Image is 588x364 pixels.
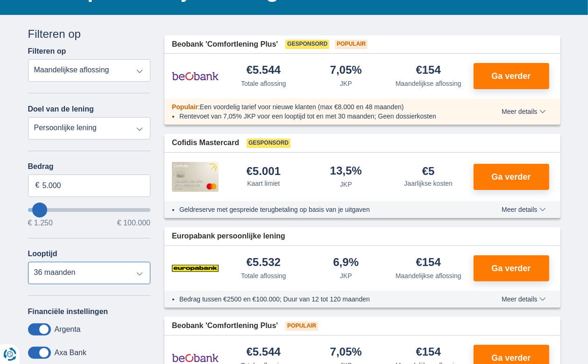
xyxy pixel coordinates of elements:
span: Gesponsord [285,40,329,49]
label: Looptijd [28,250,57,258]
span: Europabank persoonlijke lening [172,231,285,242]
div: 7,05% [330,346,362,359]
div: 6,9% [333,257,359,269]
span: Ga verder [491,354,531,362]
div: Filteren op [28,26,151,42]
span: Populair [172,103,198,111]
div: JKP [340,271,352,280]
div: €5 [422,166,435,177]
div: Kaart limiet [247,179,280,188]
div: €154 [416,257,441,269]
span: Ga verder [491,173,531,181]
div: 7,05% [330,64,362,77]
span: € 1.250 [28,219,53,227]
span: Cofidis Mastercard [172,138,239,148]
li: Rentevoet van 7,05% JKP voor een looptijd tot en met 30 maanden; Geen dossierkosten [179,112,468,121]
span: Populair [285,322,318,331]
img: product.pl.alt Beobank [172,64,219,88]
div: Maandelijkse aflossing [396,79,461,88]
span: Meer details [502,206,545,213]
label: Filteren op [28,47,66,56]
button: Ga verder [474,255,549,281]
div: €154 [416,64,441,77]
label: Axa Bank [55,349,86,357]
input: wantToBorrow [28,208,151,212]
span: Gesponsord [247,139,290,148]
li: Bedrag tussen €2500 en €100.000; Duur van 12 tot 120 maanden [179,294,468,304]
label: Bedrag [28,162,151,171]
div: : [164,102,475,112]
span: Meer details [502,296,545,302]
img: product.pl.alt Europabank [172,257,219,280]
span: Beobank 'Comfortlening Plus' [172,321,278,331]
div: Totale aflossing [241,79,286,88]
button: Meer details [495,108,553,115]
label: Argenta [55,325,81,334]
span: € 100.000 [117,219,150,227]
label: Financiële instellingen [28,308,108,316]
button: Meer details [495,206,553,213]
div: €5.544 [247,346,281,359]
div: 13,5% [330,165,362,178]
div: €5.001 [247,166,281,177]
div: Totale aflossing [241,271,286,280]
div: €5.544 [247,64,281,77]
div: Maandelijkse aflossing [396,271,461,280]
div: Jaarlijkse kosten [404,179,453,188]
span: Een voordelig tarief voor nieuwe klanten (max €8.000 en 48 maanden) [200,103,404,111]
button: Meer details [495,295,553,303]
button: Ga verder [474,63,549,89]
div: JKP [340,79,352,88]
img: product.pl.alt Cofidis CC [172,162,219,192]
li: Geldreserve met gespreide terugbetaling op basis van je uitgaven [179,205,468,214]
span: Ga verder [491,72,531,80]
div: €5.532 [247,257,281,269]
span: € [35,180,40,191]
button: Ga verder [474,164,549,190]
label: Doel van de lening [28,105,94,113]
span: Ga verder [491,264,531,273]
div: €154 [416,346,441,359]
span: Beobank 'Comfortlening Plus' [172,39,278,50]
div: JKP [340,180,352,189]
span: Meer details [502,108,545,115]
span: Populair [335,40,368,49]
